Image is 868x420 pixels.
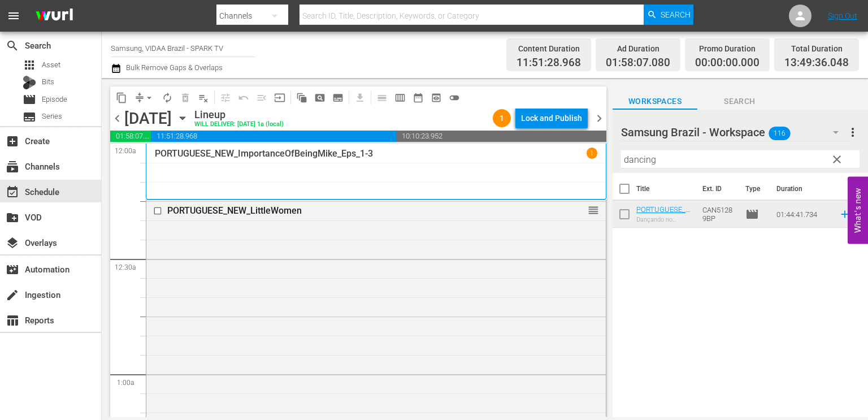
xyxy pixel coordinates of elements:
[296,92,307,103] span: auto_awesome_motion_outlined
[194,89,212,107] span: Clear Lineup
[739,173,770,205] th: Type
[198,92,209,103] span: playlist_remove_outlined
[314,92,325,103] span: pageview_outlined
[6,314,19,327] span: Reports
[846,125,860,139] span: more_vert
[515,108,588,128] button: Lock and Publish
[329,89,347,107] span: Create Series Block
[6,160,19,174] span: Channels
[155,148,373,159] p: PORTUGUESE_NEW_ImportanceOfBeingMike_Eps_1-3
[124,63,223,72] span: Bulk Remove Gaps & Overlaps
[167,205,545,216] div: PORTUGUESE_NEW_LittleWomen
[697,94,782,109] span: Search
[23,76,36,89] div: Bits
[606,41,670,57] div: Ad Duration
[745,207,759,221] span: Episode
[698,201,741,228] td: CAN51289BP
[23,58,36,72] span: Asset
[42,76,54,88] span: Bits
[427,89,445,107] span: View Backup
[124,109,172,128] div: [DATE]
[695,57,759,70] span: 00:00:00.000
[6,211,19,224] span: VOD
[7,9,20,23] span: menu
[212,86,235,109] span: Customize Events
[194,121,284,128] div: WILL DELIVER: [DATE] 1a (local)
[332,92,344,103] span: subtitles_outlined
[194,109,284,121] div: Lineup
[394,92,406,103] span: calendar_view_week_outlined
[431,92,442,103] span: preview_outlined
[158,89,176,107] span: Loop Content
[517,57,581,70] span: 11:51:28.968
[770,173,837,205] th: Duration
[493,114,511,123] span: 1
[23,110,36,124] span: Series
[23,93,36,106] span: Episode
[131,89,158,107] span: Remove Gaps & Overlaps
[848,176,868,244] button: Open Feedback Widget
[42,111,62,122] span: Series
[644,5,693,25] button: Search
[517,41,581,57] div: Content Duration
[27,3,81,29] img: ans4CAIJ8jUAAAAAAAAAAAAAAAAAAAAAAAAgQb4GAAAAAAAAAAAAAAAAAAAAAAAAJMjXAAAAAAAAAAAAAAAAAAAAAAAAgAT5G...
[590,149,594,157] p: 1
[827,150,845,168] button: clear
[110,131,151,142] span: 01:58:07.080
[110,111,124,125] span: chevron_left
[274,92,285,103] span: input
[6,236,19,250] span: Overlays
[769,122,790,145] span: 116
[696,173,739,205] th: Ext. ID
[613,94,697,109] span: Workspaces
[6,135,19,148] span: Create
[6,263,19,276] span: Automation
[661,5,691,25] span: Search
[839,208,851,220] svg: Add to Schedule
[42,59,60,71] span: Asset
[636,173,696,205] th: Title
[784,57,849,70] span: 13:49:36.048
[828,11,857,20] a: Sign Out
[112,89,131,107] span: Copy Lineup
[784,41,849,57] div: Total Duration
[6,288,19,302] span: Ingestion
[42,94,67,105] span: Episode
[176,89,194,107] span: Select an event to delete
[449,92,460,103] span: toggle_off
[588,204,599,215] button: reorder
[445,89,463,107] span: 24 hours Lineup View is OFF
[695,41,759,57] div: Promo Duration
[409,89,427,107] span: Month Calendar View
[636,216,693,223] div: Dançando no [GEOGRAPHIC_DATA]
[846,119,860,146] button: more_vert
[636,205,693,231] a: PORTUGUESE_NEW_DancingThoughChristmas
[606,57,670,70] span: 01:58:07.080
[772,201,834,228] td: 01:44:41.734
[6,185,19,199] span: Schedule
[6,39,19,53] span: Search
[592,111,606,125] span: chevron_right
[162,92,173,103] span: autorenew_outlined
[588,204,599,217] span: reorder
[396,131,606,142] span: 10:10:23.952
[521,108,582,128] div: Lock and Publish
[621,116,849,148] div: Samsung Brazil - Workspace
[116,92,127,103] span: content_copy
[413,92,424,103] span: date_range_outlined
[134,92,145,103] span: compress
[144,92,155,103] span: arrow_drop_down
[151,131,396,142] span: 11:51:28.968
[830,153,844,166] span: clear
